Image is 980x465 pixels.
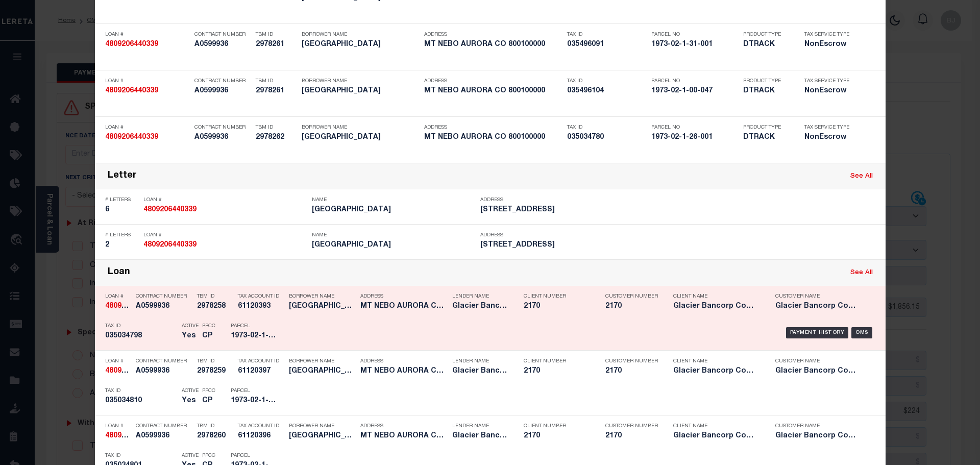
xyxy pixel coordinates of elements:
[143,197,307,203] p: Loan #
[105,397,177,405] h5: 035034810
[673,367,760,376] h5: Glacier Bancorp Commercial
[194,125,251,131] p: Contract Number
[105,232,138,238] p: # Letters
[360,367,447,376] h5: MT NEBO AURORA CO 800100000
[105,41,158,48] strong: 4809206440339
[312,197,475,203] p: Name
[105,197,138,203] p: # Letters
[256,32,297,38] p: TBM ID
[105,293,131,300] p: Loan #
[743,133,789,142] h5: DTRACK
[194,40,251,49] h5: A0599936
[524,302,590,311] h5: 2170
[567,133,646,142] h5: 035034780
[302,87,419,95] h5: MOUNT NEBO MEMORIAL PARK
[256,133,297,142] h5: 2978262
[804,32,855,38] p: Tax Service Type
[194,32,251,38] p: Contract Number
[143,241,197,249] strong: 4809206440339
[143,232,307,238] p: Loan #
[256,87,297,95] h5: 2978261
[105,241,138,250] h5: 2
[231,453,277,459] p: Parcel
[567,87,646,95] h5: 035496104
[136,367,192,376] h5: A0599936
[238,367,284,376] h5: 61120397
[673,432,760,440] h5: Glacier Bancorp Commercial
[194,87,251,95] h5: A0599936
[567,125,646,131] p: Tax ID
[105,87,158,94] strong: 4809206440339
[289,432,355,440] h5: MOUNT MEMORIAL
[743,87,789,95] h5: DTRACK
[105,134,158,141] strong: 4809206440339
[302,125,419,131] p: Borrower Name
[197,432,233,440] h5: 2978260
[289,293,355,300] p: Borrower Name
[256,125,297,131] p: TBM ID
[424,133,562,142] h5: MT NEBO AURORA CO 800100000
[105,388,177,394] p: Tax ID
[202,332,215,340] h5: CP
[651,133,738,142] h5: 1973-02-1-26-001
[197,423,233,429] p: TBM ID
[238,293,284,300] p: Tax Account ID
[136,423,192,429] p: Contract Number
[605,293,658,300] p: Customer Number
[202,397,215,405] h5: CP
[804,133,855,142] h5: NonEscrow
[673,358,760,364] p: Client Name
[105,78,189,84] p: Loan #
[238,358,284,364] p: Tax Account ID
[775,293,862,300] p: Customer Name
[238,302,284,311] h5: 61120393
[302,133,419,142] h5: MOUNT NEBO MEMORIAL PARK
[312,241,475,250] h5: MOUNT NEBO MEMORIAL PARK
[136,302,192,311] h5: A0599936
[452,432,508,440] h5: Glacier Bancorp Commercial
[360,302,447,311] h5: MT NEBO AURORA CO 800100000
[289,367,355,376] h5: MOUNT MEMORIAL
[105,432,158,439] strong: 4809206440339
[108,267,130,279] div: Loan
[651,78,738,84] p: Parcel No
[775,432,862,440] h5: Glacier Bancorp Commercial
[238,423,284,429] p: Tax Account ID
[424,78,562,84] p: Address
[605,358,658,364] p: Customer Number
[673,302,760,311] h5: Glacier Bancorp Commercial
[105,453,177,459] p: Tax ID
[182,397,197,405] h5: Yes
[105,323,177,329] p: Tax ID
[673,423,760,429] p: Client Name
[105,432,131,440] h5: 4809206440339
[312,232,475,238] p: Name
[194,133,251,142] h5: A0599936
[804,125,855,131] p: Tax Service Type
[743,78,789,84] p: Product Type
[775,358,862,364] p: Customer Name
[302,40,419,49] h5: MOUNT NEBO MEMORIAL PARK
[651,87,738,95] h5: 1973-02-1-00-047
[289,358,355,364] p: Borrower Name
[804,78,855,84] p: Tax Service Type
[105,87,189,95] h5: 4809206440339
[452,423,508,429] p: Lender Name
[775,423,862,429] p: Customer Name
[105,303,158,310] strong: 4809206440339
[105,332,177,340] h5: 035034798
[231,332,277,340] h5: 1973-02-1-26-002
[743,40,789,49] h5: DTRACK
[231,388,277,394] p: Parcel
[480,206,644,214] h5: 560 S MONACO PKWY
[804,87,855,95] h5: NonEscrow
[424,87,562,95] h5: MT NEBO AURORA CO 800100000
[567,32,646,38] p: Tax ID
[480,197,644,203] p: Address
[524,367,590,376] h5: 2170
[651,32,738,38] p: Parcel No
[143,206,307,214] h5: 4809206440339
[231,397,277,405] h5: 1973-02-1-26-004
[605,302,656,311] h5: 2170
[452,367,508,376] h5: Glacier Bancorp Commercial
